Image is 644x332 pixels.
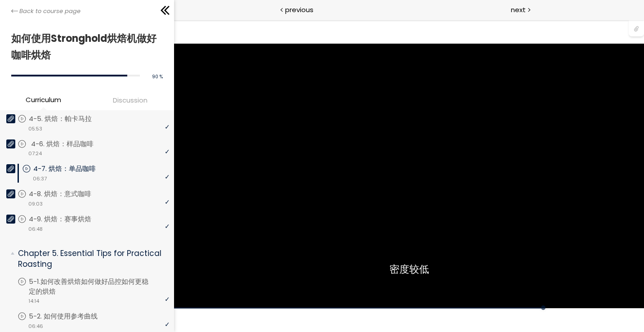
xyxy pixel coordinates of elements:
span: 06:48 [28,225,43,233]
span: Discussion [113,95,148,105]
span: Back to course page [19,7,80,16]
p: Chapter 5. Essential Tips for Practical Roasting [18,248,163,270]
span: 07:24 [28,150,42,157]
h1: 如何使用Stronghold烘焙机做好咖啡烘焙 [11,30,158,64]
p: 5-1.如何改善烘焙如何做好品控如何更稳定的烘焙 [29,277,170,296]
p: 4-9. 烘焙：赛事烘焙 [29,214,109,224]
span: 06:46 [28,323,43,330]
span: 09:03 [28,200,43,208]
span: 14:14 [28,297,39,305]
p: 4-7. 烘焙：单品咖啡 [33,164,114,174]
p: 4-8. 烘焙：意式咖啡 [29,189,109,199]
a: Back to course page [11,7,80,16]
span: next [511,4,526,15]
span: previous [285,4,313,15]
span: 90 % [152,73,163,80]
span: 05:53 [28,125,42,133]
p: 5-2. 如何使用参考曲线 [29,311,116,321]
p: 4-6. 烘焙：样品咖啡 [31,139,112,149]
p: 4-5. 烘焙：帕卡马拉 [29,114,110,124]
span: Curriculum [26,94,61,105]
span: 06:37 [33,175,47,183]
